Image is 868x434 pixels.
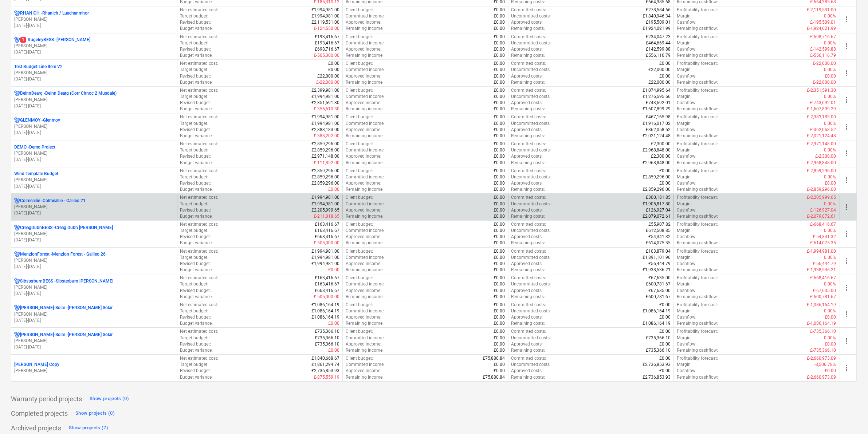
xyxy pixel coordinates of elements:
span: more_vert [843,42,851,51]
p: Approved costs : [511,46,543,52]
p: £-556,116.79 [810,52,836,59]
p: GLENMOY - Glenmoy [20,117,60,123]
p: 0.00% [824,67,836,73]
p: Net estimated cost : [180,114,219,120]
p: [PERSON_NAME] [14,338,174,344]
p: Profitability forecast : [677,60,718,67]
p: £0.00 [494,121,505,127]
p: £2,383,183.00 [311,127,339,133]
div: RHANICH -Rhanich / Luachanmhor[PERSON_NAME][DATE]-[DATE] [14,10,174,29]
p: £0.00 [494,7,505,13]
p: Profitability forecast : [677,168,718,174]
p: £2,859,296.00 [311,168,339,174]
p: Revised budget : [180,127,211,133]
p: [PERSON_NAME] [14,43,174,49]
p: Uncommitted costs : [511,174,551,180]
span: more_vert [843,256,851,265]
p: Net estimated cost : [180,87,219,94]
p: £362,058.52 [646,127,671,133]
p: Remaining costs : [511,25,545,32]
p: Approved income : [346,73,381,79]
p: Remaining costs : [511,52,545,59]
p: £1,994,981.00 [311,121,339,127]
div: BeinnDearg -Beinn Dearg (Corr Chnoc 2 Musdale)[PERSON_NAME][DATE]-[DATE] [14,90,174,109]
p: £0.00 [494,141,505,147]
p: Net estimated cost : [180,168,219,174]
p: £2,971,148.00 [311,153,339,159]
p: £-1,924,021.99 [807,25,836,32]
p: £2,021,124.48 [643,133,671,139]
span: more_vert [843,95,851,104]
p: SibsterburnBESS - Sibsterburn [PERSON_NAME] [20,278,113,284]
p: Client budget : [346,34,373,40]
p: Client budget : [346,60,373,67]
p: £467,165.98 [646,114,671,120]
div: Show projects (0) [90,395,129,403]
p: [DATE] - [DATE] [14,157,174,163]
p: Test Budget Line Item V2 [14,64,63,70]
span: more_vert [843,15,851,24]
p: £-743,692.01 [810,100,836,106]
p: [DATE] - [DATE] [14,130,174,136]
button: Show projects (7) [67,422,110,434]
p: 0.00% [824,121,836,127]
p: £2,859,296.00 [311,141,339,147]
p: Budget variance : [180,52,213,59]
p: £-2,383,183.00 [807,114,836,120]
div: [PERSON_NAME] Copy[PERSON_NAME] [14,362,174,374]
p: £-356,610.30 [314,106,339,112]
div: GLENMOY -Glenmoy[PERSON_NAME][DATE]-[DATE] [14,117,174,136]
p: Profitability forecast : [677,114,718,120]
iframe: Chat Widget [832,399,868,434]
div: DEMO -Demo Project[PERSON_NAME][DATE]-[DATE] [14,144,174,163]
p: [PERSON_NAME] [14,123,174,130]
p: Client budget : [346,141,373,147]
p: Committed costs : [511,168,546,174]
p: £142,599.88 [646,46,671,52]
p: £2,300.00 [651,153,671,159]
p: Target budget : [180,40,209,46]
p: £1,994,981.00 [311,94,339,100]
p: £-22,000.00 [813,79,836,86]
p: Cashflow : [677,127,696,133]
p: Cashflow : [677,100,696,106]
p: Client budget : [346,168,373,174]
p: Margin : [677,94,692,100]
p: Approved income : [346,100,381,106]
p: [PERSON_NAME] [14,284,174,291]
p: £-2,119,531.00 [807,7,836,13]
p: £-2,021,124.48 [807,133,836,139]
p: Net estimated cost : [180,7,219,13]
p: Uncommitted costs : [511,67,551,73]
p: Approved income : [346,19,381,25]
div: Wind Template Budget[PERSON_NAME][DATE]-[DATE] [14,171,174,189]
p: £0.00 [494,168,505,174]
p: CreagDubhBESS - Creag Dubh [PERSON_NAME] [20,225,113,231]
p: Remaining costs : [511,106,545,112]
p: £0.00 [494,127,505,133]
span: 1 [20,37,26,43]
p: 0.00% [824,40,836,46]
p: Net estimated cost : [180,60,219,67]
p: Remaining income : [346,160,384,166]
p: Client budget : [346,114,373,120]
p: Margin : [677,147,692,153]
p: £556,116.79 [646,52,671,59]
p: [DATE] - [DATE] [14,291,174,297]
p: Budget variance : [180,133,213,139]
p: [PERSON_NAME] [14,231,174,237]
p: Remaining income : [346,133,384,139]
p: £0.00 [494,174,505,180]
p: £-22,000.00 [813,60,836,67]
p: £1,840,946.34 [643,13,671,19]
p: £2,351,591.30 [311,100,339,106]
div: MenzionForest -Menzion Forest - Galileo 26[PERSON_NAME][DATE]-[DATE] [14,251,174,270]
p: Profitability forecast : [677,7,718,13]
p: Uncommitted costs : [511,94,551,100]
p: £2,399,981.00 [311,87,339,94]
p: Margin : [677,13,692,19]
span: more_vert [843,229,851,238]
div: Project has multi currencies enabled [14,90,20,96]
p: Wind Template Budget [14,171,58,177]
div: Project has multi currencies enabled [14,225,20,231]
